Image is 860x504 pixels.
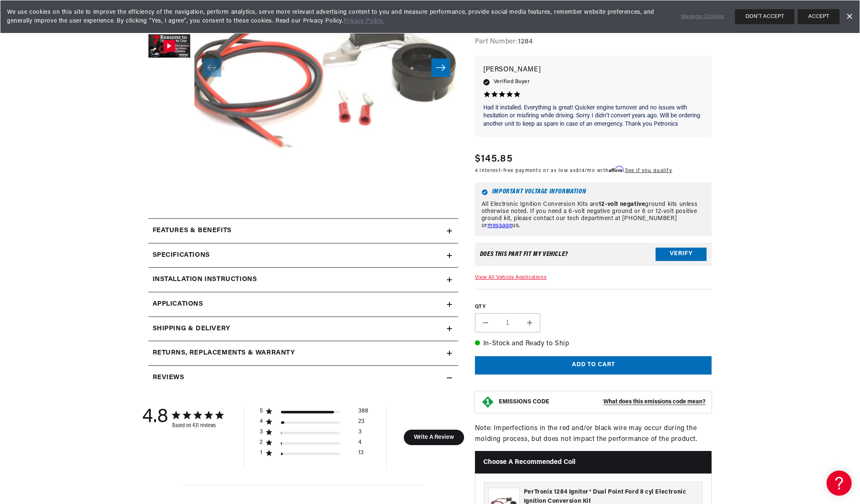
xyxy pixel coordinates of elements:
[681,13,724,21] a: Manage Cookies
[259,408,368,418] div: 5 star by 388 reviews
[609,166,623,172] span: Affirm
[487,223,512,229] a: message
[482,202,705,230] p: All Electronic Ignition Conversion Kits are ground kits unless otherwise noted. If you need a 6-v...
[483,64,704,76] p: [PERSON_NAME]
[482,190,705,196] h6: Important Voltage Information
[203,58,221,77] button: Slide left
[153,274,257,285] h2: Installation instructions
[259,418,368,428] div: 4 star by 23 reviews
[148,317,458,341] summary: Shipping & Delivery
[148,243,458,268] summary: Specifications
[148,219,458,243] summary: Features & Benefits
[148,341,458,365] summary: Returns, Replacements & Warranty
[475,152,513,167] span: $145.85
[499,398,706,406] button: EMISSIONS CODEWhat does this emissions code mean?
[431,58,450,77] button: Slide right
[358,449,364,460] div: 13
[259,428,368,439] div: 3 star by 3 reviews
[153,348,295,359] h2: Returns, Replacements & Warranty
[475,304,712,311] label: QTY
[358,428,362,439] div: 3
[259,418,263,425] div: 4
[481,395,495,409] img: Emissions code
[259,439,263,446] div: 2
[153,324,230,334] h2: Shipping & Delivery
[494,78,530,87] span: Verified Buyer
[798,9,840,24] button: ACCEPT
[153,225,232,236] h2: Features & Benefits
[599,202,646,208] strong: 12-volt negative
[735,9,794,24] button: DON'T ACCEPT
[475,167,672,175] p: 4 interest-free payments or as low as /mo with .
[7,8,669,25] span: We use cookies on this site to improve the efficiency of the navigation, perform analytics, serve...
[344,18,384,24] a: Privacy Policy.
[475,356,712,375] button: Add to cart
[475,275,546,280] a: View All Vehicle Applications
[358,439,362,449] div: 4
[148,366,458,390] summary: Reviews
[403,430,464,445] button: Write A Review
[358,408,368,418] div: 388
[153,250,210,261] h2: Specifications
[358,418,365,428] div: 23
[843,10,855,23] a: Dismiss Banner
[475,339,712,350] p: In-Stock and Ready to Ship
[518,39,533,46] strong: 1284
[142,406,168,429] div: 4.8
[148,292,458,317] a: Applications
[483,104,704,129] p: Had it installed. Everything is great! Quicker engine turnover and no issues with hesitation or m...
[603,399,705,405] strong: What does this emissions code mean?
[475,37,712,48] div: Part Number:
[153,299,203,310] span: Applications
[499,399,549,405] strong: EMISSIONS CODE
[259,439,368,449] div: 2 star by 4 reviews
[625,168,672,173] a: See if you qualify - Learn more about Affirm Financing (opens in modal)
[656,248,707,261] button: Verify
[259,449,263,457] div: 1
[475,451,712,473] h2: Choose a Recommended Coil
[153,372,184,383] h2: Reviews
[259,449,368,460] div: 1 star by 13 reviews
[259,408,263,415] div: 5
[480,251,568,258] div: Does This part fit My vehicle?
[259,428,263,436] div: 3
[576,168,584,173] span: $14
[172,423,223,429] div: Based on 431 reviews
[148,268,458,292] summary: Installation instructions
